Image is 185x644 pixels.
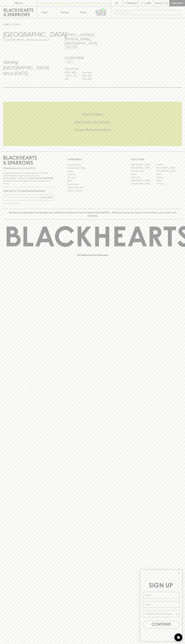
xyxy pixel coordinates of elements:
a: Fitzroy [156,173,182,176]
img: bubble-icon [177,636,180,639]
p: $0.00 [155,2,162,5]
a: Stores [74,6,93,18]
h5: [STREET_ADDRESS][PERSON_NAME] , [GEOGRAPHIC_DATA] [65,33,120,46]
a: Thornbury [156,182,182,185]
p: THURS - SAT [65,74,78,77]
h4: Serving [GEOGRAPHIC_DATA] since [DATE] [3,59,58,76]
p: Login [145,2,151,5]
h6: Store Hours [65,67,120,71]
input: Name [143,592,179,599]
a: Geelong [156,176,182,179]
p: Wishlist [127,2,137,5]
a: Shipping Information [67,186,118,189]
a: [GEOGRAPHIC_DATA] [156,169,182,173]
input: I wanna know more about... [145,611,176,617]
p: Set [GEOGRAPHIC_DATA] as your local store [6,38,50,41]
a: Directions [65,46,78,49]
a: Brunswick West [131,169,156,173]
button: Show Options [176,611,178,617]
button: CONTINUE [143,621,179,628]
span: SIGN UP [149,583,173,589]
button: Shop [37,6,56,18]
div: Call to action block [3,102,182,146]
a: STORES [11,23,19,26]
a: Tastings [56,6,74,18]
a: Elwood [131,173,156,176]
button: SUBSCRIBE [41,195,54,200]
a: [GEOGRAPHIC_DATA] [131,182,156,185]
h5: 03 6234 8696 [65,56,120,60]
p: FIND US [14,2,23,5]
h5: Click & Collect [3,112,182,117]
h5: Across Melbourne Metro [3,128,182,132]
p: 0 [166,2,167,4]
a: Call [65,60,73,63]
a: Bottle Drop FAQ's [67,163,118,166]
p: Checkout [171,2,183,5]
div: FLYOUT Form [137,567,185,644]
a: [GEOGRAPHIC_DATA] [131,163,156,166]
a: [GEOGRAPHIC_DATA] [156,166,182,169]
h3: [GEOGRAPHIC_DATA] [3,31,58,38]
h5: Uber Same-Day Delivery [3,120,182,124]
button: Close dialog [177,571,181,575]
p: It is against the law to sell or supply alcohol to, or to obtain alcohol on behalf of a person un... [3,172,54,185]
p: 11am - 8pm [82,77,95,80]
input: e.g. jane@blackheartsandsparrows.com.au [5,195,40,200]
p: OTHER AREAS [67,158,118,161]
a: Business & Bulk Gifting [67,166,118,170]
p: Tastings [61,11,69,14]
a: Prahran [156,179,182,182]
a: Fitzroy North [131,176,156,179]
p: Shop [42,11,47,14]
input: Try "Pinot noir" [121,10,180,15]
p: 11am - 8pm [82,71,95,74]
p: SUN [65,77,78,80]
p: MON - WED [65,71,78,74]
p: We will never spam you [3,202,54,205]
p: Blackhearts & Sparrows acknowledges the traditional Custodians of land throughout [GEOGRAPHIC_DAT... [5,211,180,217]
input: Email [143,601,179,608]
a: [GEOGRAPHIC_DATA] [131,179,156,182]
p: Stores [80,11,87,14]
a: Contact Us [67,173,118,176]
a: Gift Cards [67,176,118,179]
a: Terms & Conditions [67,189,118,192]
a: Braddon [156,163,182,166]
strong: Liquor License #32064953 [29,177,53,179]
a: [GEOGRAPHIC_DATA] [131,166,156,169]
a: Privacy Policy [67,183,118,186]
p: SUBSCRIBE [42,196,53,199]
a: FAQ's [67,179,118,183]
a: HOME [3,23,9,26]
p: OUR STORES [131,158,182,161]
p: Subscribe to The Blackhearts Newsletter [3,189,54,192]
p: 11am - 9pm [82,74,95,77]
a: Careers [67,170,118,173]
p: Sibling owned and run since [DATE] [3,167,54,169]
